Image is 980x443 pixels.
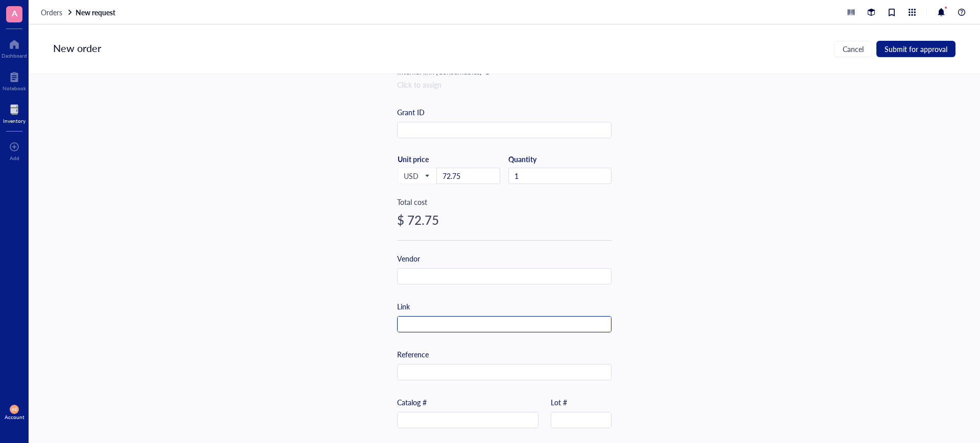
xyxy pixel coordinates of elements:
[41,7,62,17] span: Orders
[397,79,611,90] div: Click to assign
[397,253,420,264] div: Vendor
[843,45,864,53] span: Cancel
[397,397,427,408] div: Catalog #
[876,41,955,57] button: Submit for approval
[12,407,17,411] span: AE
[10,155,19,161] div: Add
[2,53,27,59] div: Dashboard
[41,8,73,17] a: Orders
[76,8,117,17] a: New request
[885,45,947,53] span: Submit for approval
[2,36,27,59] a: Dashboard
[3,101,26,124] a: Inventory
[398,154,461,164] div: Unit price
[397,196,611,207] div: Total cost
[551,397,567,408] div: Lot #
[12,7,17,19] span: A
[397,349,429,360] div: Reference
[834,41,872,57] button: Cancel
[397,301,410,312] div: Link
[5,414,24,420] div: Account
[508,154,611,164] div: Quantity
[397,212,611,228] div: $ 72.75
[53,41,101,57] div: New order
[3,118,26,124] div: Inventory
[397,107,425,118] div: Grant ID
[3,85,26,91] div: Notebook
[404,171,429,180] span: USD
[3,69,26,91] a: Notebook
